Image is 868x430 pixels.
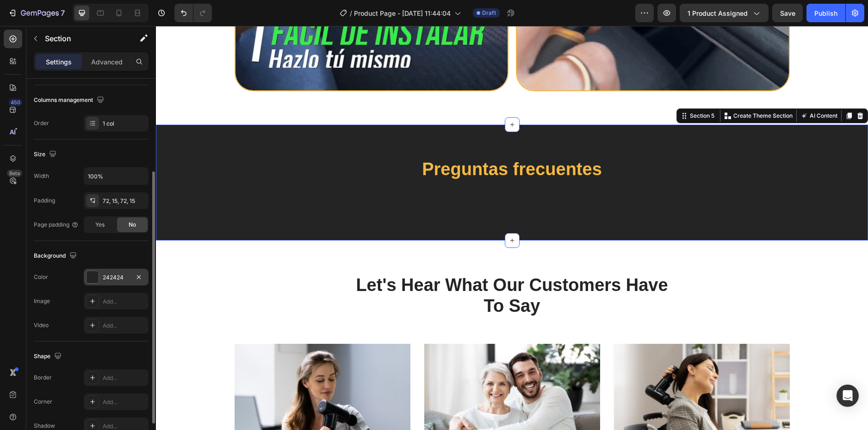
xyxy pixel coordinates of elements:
div: Padding [34,196,55,205]
div: Section 5 [532,86,560,94]
div: 242424 [103,273,130,282]
button: Publish [806,4,845,22]
button: 7 [4,4,69,22]
div: Background [34,250,79,262]
div: Columns management [34,94,106,107]
p: Settings [46,57,72,67]
div: Size [34,148,58,161]
p: Section [45,33,121,44]
div: Shadow [34,422,55,430]
div: Shape [34,350,63,363]
div: Add... [103,322,146,330]
div: Publish [814,8,837,18]
div: Order [34,119,49,127]
div: Page padding [34,221,79,229]
p: Advanced [91,57,123,67]
span: No [129,221,136,229]
p: Create Theme Section [577,86,637,94]
div: Image [34,297,50,305]
div: Add... [103,297,146,306]
p: 7 [61,7,65,19]
div: Add... [103,398,146,406]
div: 72, 15, 72, 15 [103,197,146,205]
iframe: Design area [156,26,868,430]
span: Product Page - [DATE] 11:44:04 [354,8,451,18]
span: Yes [95,221,105,229]
button: Save [772,4,803,22]
div: Open Intercom Messenger [837,385,859,407]
div: Corner [34,398,52,406]
span: Save [780,9,795,17]
div: 450 [9,99,22,106]
span: / [350,8,352,18]
button: AI Content [643,84,683,95]
div: Width [34,172,49,180]
div: Border [34,373,52,382]
div: Video [34,321,49,329]
div: Color [34,273,48,281]
input: Auto [84,168,148,184]
p: Let's Hear What Our Customers Have To Say [195,249,517,291]
div: Undo/Redo [174,4,212,22]
div: Beta [7,170,22,177]
button: 1 product assigned [680,4,769,22]
span: Draft [482,9,496,17]
div: 1 col [103,120,146,128]
div: Add... [103,374,146,382]
span: 1 product assigned [688,8,748,18]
